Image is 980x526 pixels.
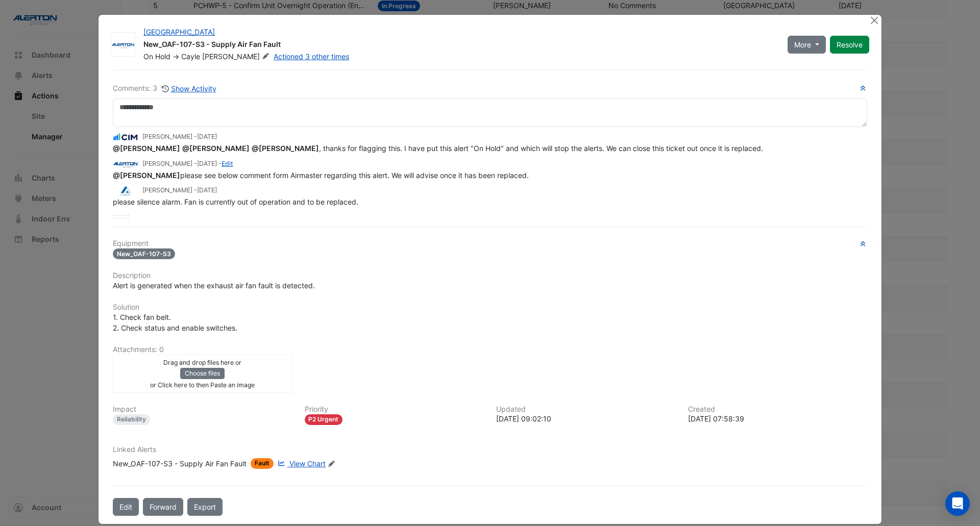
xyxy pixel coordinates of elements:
img: CIM [113,132,138,143]
div: [DATE] 09:02:10 [496,413,676,424]
img: Alerton [113,158,138,169]
div: New_OAF-107-S3 - Supply Air Fan Fault [143,39,775,52]
span: [PERSON_NAME] [202,52,272,62]
span: Alert is generated when the exhaust air fan fault is detected. [113,281,315,290]
button: Choose files [180,368,225,379]
span: On Hold [143,52,170,61]
small: Drag and drop files here or [163,359,241,366]
a: [GEOGRAPHIC_DATA] [143,28,215,36]
span: c.pevy@alerton.com.au [Alerton] [113,144,180,153]
div: Comments: 3 [113,83,217,94]
span: View Chart [289,459,326,468]
small: [PERSON_NAME] - [142,132,217,141]
h6: Created [688,405,868,414]
h6: Updated [496,405,676,414]
button: Show Activity [161,83,217,94]
img: Airmaster Australia [113,185,138,196]
a: Actioned 3 other times [274,52,349,61]
img: Alerton [111,40,135,50]
div: Reliability [113,414,150,425]
span: More [794,39,811,50]
fa-icon: Edit Linked Alerts [328,460,335,468]
h6: Linked Alerts [113,445,867,454]
small: [PERSON_NAME] - [142,186,217,195]
div: Open Intercom Messenger [945,491,970,516]
span: ritvick.mohan@cimenviro.com [CIM] [252,144,319,153]
small: or Click here to then Paste an image [150,381,255,389]
small: [PERSON_NAME] - - [142,159,233,168]
span: 2025-09-09 07:58:39 [197,186,217,194]
span: please silence alarm. Fan is currently out of operation and to be replaced. [113,197,358,206]
span: please see below comment form Airmaster regarding this alert. We will advise once it has been rep... [113,171,529,180]
button: Forward [143,498,183,516]
span: New_OAF-107-S3 [113,248,175,259]
span: 2025-09-09 08:04:10 [197,160,217,167]
div: New_OAF-107-S3 - Supply Air Fan Fault [113,458,247,469]
a: Export [187,498,223,516]
span: -> [173,52,179,61]
h6: Description [113,271,867,280]
h6: Solution [113,303,867,312]
a: Edit [222,160,233,167]
h6: Equipment [113,239,867,248]
h6: Priority [305,405,484,414]
span: tblenman@airmaster.com.au [Airmaster Australia] [182,144,250,153]
button: Close [869,15,879,26]
h6: Impact [113,405,292,414]
span: ritvick.mohan@cimenviro.com [CIM] [113,171,180,180]
div: [DATE] 07:58:39 [688,413,868,424]
h6: Attachments: 0 [113,345,867,354]
button: More [788,36,826,54]
span: 1. Check fan belt. 2. Check status and enable switches. [113,313,237,332]
a: View Chart [276,458,326,469]
span: 2025-09-09 09:02:07 [197,133,217,140]
div: P2 Urgent [305,414,343,425]
span: Fault [251,458,274,469]
span: , thanks for flagging this. I have put this alert "On Hold" and which will stop the alerts. We ca... [113,144,763,153]
button: Resolve [830,36,869,54]
span: Cayle [181,52,200,61]
button: Edit [113,498,139,516]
